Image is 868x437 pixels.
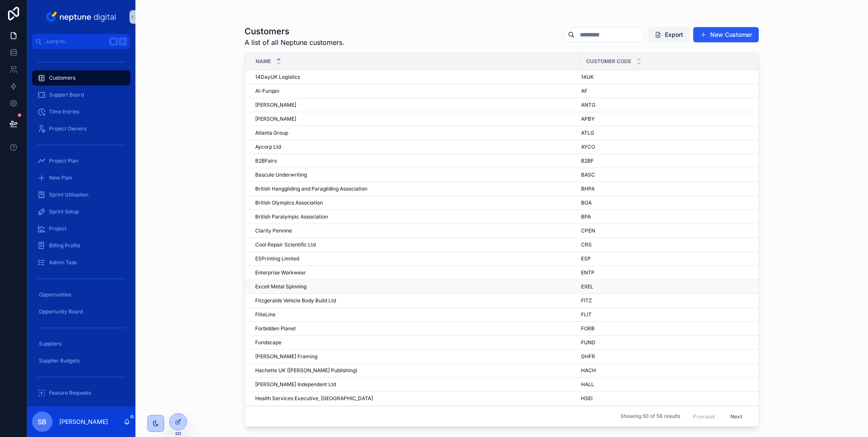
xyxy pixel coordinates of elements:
a: BHPA [581,185,761,192]
span: Jump to... [45,38,106,45]
span: HSEI [581,395,592,402]
span: 14UK [581,74,594,80]
span: Name [256,58,271,65]
a: Fundscape [255,339,576,346]
span: Feature Requests [49,390,91,396]
span: Supplier Budgets [39,357,80,364]
a: Project Plan [32,153,130,169]
a: [PERSON_NAME] Independent Ltd [255,381,576,388]
span: Project Owners [49,125,86,132]
h1: Customers [245,25,344,37]
span: Suppliers [39,340,61,347]
a: Project Owners [32,121,130,136]
span: British Olympics Association [255,199,323,206]
span: Atlanta Group [255,130,288,136]
span: Billing Profile [49,242,80,249]
a: BPA [581,213,761,220]
a: FLIT [581,311,761,318]
a: Atlanta Group [255,130,576,136]
button: Export [648,27,690,42]
a: Project [32,221,130,236]
span: A list of all Neptune customers. [245,37,344,47]
a: Health Services Executive, [GEOGRAPHIC_DATA] [255,395,576,402]
a: Time Entries [32,104,130,119]
a: Forbidden Planet [255,325,576,332]
a: Al-Furqan [255,88,576,94]
a: Cool Repair Scientific Ltd [255,241,576,248]
a: Excell Metal Spinning [255,283,576,290]
a: APBY [581,116,761,122]
span: BPA [581,213,591,220]
img: App logo [44,10,118,24]
a: [PERSON_NAME] [255,116,576,122]
span: Aycorp Ltd [255,144,281,150]
span: CRS [581,241,592,248]
a: ENTP [581,269,761,276]
span: Project [49,225,66,232]
span: Fitzgeralds Vehicle Body Build Ltd [255,297,336,304]
a: BASC [581,171,761,178]
span: HACH [581,367,596,374]
button: Jump to...K [32,34,130,49]
a: Supplier Budgets [32,353,130,368]
span: AF [581,88,587,94]
a: Bascule Underwriting [255,171,576,178]
span: B2BFairs [255,158,277,164]
span: ANTG [581,102,595,108]
span: BOA [581,199,592,206]
a: Support Board [32,87,130,102]
span: HALL [581,381,594,388]
div: scrollable content [27,49,135,407]
span: FliteLine [255,311,276,318]
a: FliteLine [255,311,576,318]
span: Customer Code [586,58,631,65]
a: HSEI [581,395,761,402]
span: FLIT [581,311,592,318]
a: FUND [581,339,761,346]
span: BASC [581,171,595,178]
a: Admin Task [32,255,130,270]
span: Cool Repair Scientific Ltd [255,241,316,248]
a: ANTG [581,102,761,108]
span: EXEL [581,283,593,290]
a: B2BF [581,158,761,164]
a: 14UK [581,74,761,80]
a: [PERSON_NAME] Framing [255,353,576,360]
a: FORB [581,325,761,332]
span: Opportunity Board [39,308,83,315]
a: Opportunity Board [32,304,130,319]
span: 14DayUK Logistics [255,74,300,80]
span: FORB [581,325,595,332]
span: Bascule Underwriting [255,171,307,178]
button: New Customer [693,27,759,42]
a: Aycorp Ltd [255,144,576,150]
span: B2BF [581,158,594,164]
button: Next [725,410,748,423]
span: Health Services Executive, [GEOGRAPHIC_DATA] [255,395,373,402]
a: British Paralympic Association [255,213,576,220]
a: Hachette UK ([PERSON_NAME] Publishing) [255,367,576,374]
a: AF [581,88,761,94]
span: [PERSON_NAME] Framing [255,353,317,360]
a: B2BFairs [255,158,576,164]
a: HACH [581,367,761,374]
a: Opportunities [32,287,130,302]
span: ENTP [581,269,595,276]
a: AYCO [581,144,761,150]
span: [PERSON_NAME] Independent Ltd [255,381,336,388]
a: EXEL [581,283,761,290]
a: Customers [32,70,130,86]
a: 14DayUK Logistics [255,74,576,80]
a: Billing Profile [32,238,130,253]
a: ESPrinting Limited [255,255,576,262]
a: Feature Requests [32,385,130,401]
a: FITZ [581,297,761,304]
span: Admin Task [49,259,77,266]
a: CRS [581,241,761,248]
a: [PERSON_NAME] [255,102,576,108]
span: GHFR [581,353,595,360]
span: K [119,38,126,45]
a: HALL [581,381,761,388]
a: New Plan [32,170,130,185]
